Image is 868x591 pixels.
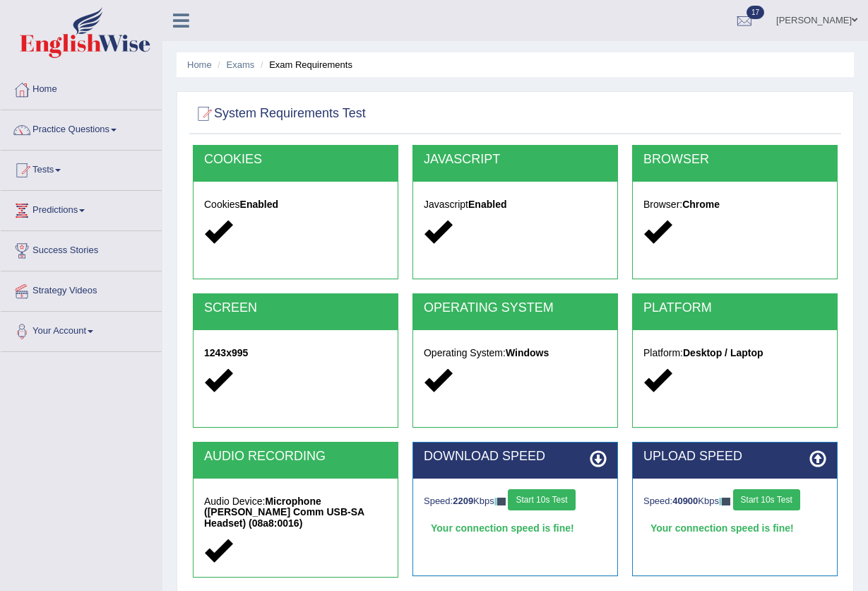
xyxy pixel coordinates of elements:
h2: SCREEN [204,301,387,315]
button: Start 10s Test [733,489,800,510]
h2: UPLOAD SPEED [643,450,826,464]
img: ajax-loader-fb-connection.gif [719,498,730,505]
span: 17 [747,6,764,19]
h2: PLATFORM [643,301,826,315]
a: Strategy Videos [1,271,162,307]
img: ajax-loader-fb-connection.gif [494,498,506,505]
h2: DOWNLOAD SPEED [424,450,607,464]
strong: Chrome [682,199,720,210]
strong: 2209 [453,496,473,506]
button: Start 10s Test [508,489,575,510]
h5: Audio Device: [204,496,387,529]
strong: Desktop / Laptop [683,347,763,358]
h2: BROWSER [643,153,826,167]
h5: Cookies [204,199,387,210]
a: Your Account [1,312,162,347]
a: Home [187,59,212,70]
h5: Platform: [643,348,826,358]
div: Speed: Kbps [643,489,826,514]
h2: OPERATING SYSTEM [424,301,607,315]
a: Tests [1,151,162,186]
a: Success Stories [1,231,162,267]
li: Exam Requirements [257,58,352,71]
strong: Windows [506,347,549,358]
h5: Operating System: [424,348,607,358]
strong: Enabled [240,199,278,210]
strong: Enabled [468,199,506,210]
h5: Browser: [643,199,826,210]
a: Predictions [1,191,162,226]
strong: Microphone ([PERSON_NAME] Comm USB-SA Headset) (08a8:0016) [204,496,364,529]
h2: System Requirements Test [193,103,366,124]
div: Speed: Kbps [424,489,607,514]
a: Exams [227,59,255,70]
h2: COOKIES [204,153,387,167]
h5: Javascript [424,199,607,210]
div: Your connection speed is fine! [643,517,826,539]
strong: 1243x995 [204,347,248,358]
a: Practice Questions [1,110,162,146]
strong: 40900 [672,496,698,506]
h2: AUDIO RECORDING [204,450,387,464]
h2: JAVASCRIPT [424,153,607,167]
a: Home [1,70,162,105]
div: Your connection speed is fine! [424,517,607,539]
